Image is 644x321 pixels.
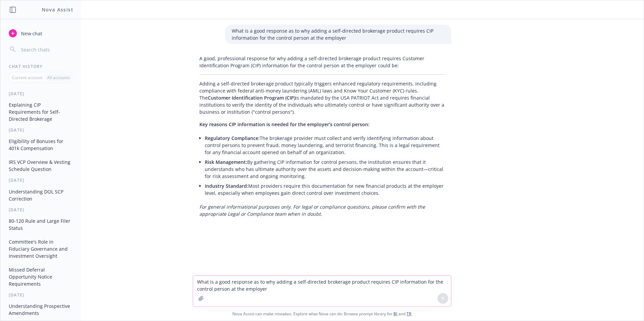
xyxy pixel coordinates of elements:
p: Adding a self-directed brokerage product typically triggers enhanced regulatory requirements, inc... [199,80,445,115]
div: [DATE] [1,91,81,97]
li: The brokerage provider must collect and verify identifying information about control persons to p... [205,133,445,157]
p: Current account [12,75,42,80]
div: [DATE] [1,292,81,298]
button: Explaining CIP Requirements for Self-Directed Brokerage [6,99,76,124]
span: Risk Management: [205,159,247,165]
button: Committee's Role in Fiduciary Governance and Investment Oversight [6,236,76,261]
h1: Nova Assist [42,6,73,13]
button: Understanding DOL SCP Correction [6,186,76,204]
span: Nova Assist can make mistakes. Explore what Nova can do: Browse prompt library for and [3,307,641,321]
p: What is a good response as to why adding a self-directed brokerage product requires CIP informati... [232,27,445,41]
div: [DATE] [1,177,81,183]
li: By gathering CIP information for control persons, the institution ensures that it understands who... [205,157,445,181]
div: [DATE] [1,207,81,213]
span: Regulatory Compliance: [205,135,260,141]
div: [DATE] [1,127,81,133]
button: 80-120 Rule and Large Filer Status [6,215,76,234]
p: All accounts [47,75,70,80]
input: Search chats [20,45,73,54]
span: Customer Identification Program (CIP) [208,95,295,101]
span: Key reasons CIP information is needed for the employer’s control person: [199,121,369,128]
li: Most providers require this documentation for new financial products at the employer level, espec... [205,181,445,198]
button: IRS VCP Overview & Vesting Schedule Question [6,156,76,175]
button: Missed Deferral Opportunity Notice Requirements [6,264,76,289]
a: TR [407,311,412,317]
span: Industry Standard: [205,183,248,189]
p: A good, professional response for why adding a self-directed brokerage product requires Customer ... [199,55,445,69]
button: Understanding Prospective Amendments [6,300,76,319]
div: Chat History [1,64,81,69]
em: For general informational purposes only. For legal or compliance questions, please confirm with t... [199,204,425,217]
a: BI [393,311,397,317]
button: Eligibility of Bonuses for 401k Compensation [6,136,76,154]
span: New chat [20,30,42,37]
button: New chat [6,27,76,39]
